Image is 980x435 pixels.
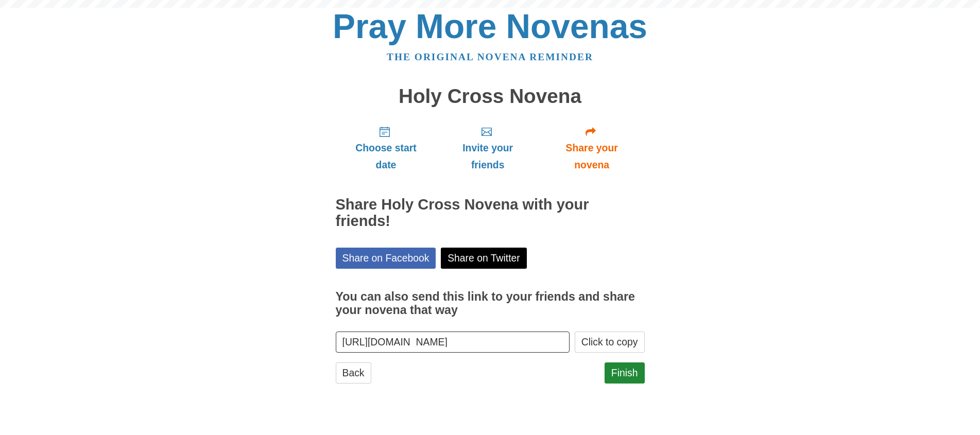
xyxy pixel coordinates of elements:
[336,85,645,108] h1: Holy Cross Novena
[575,332,645,353] button: Click to copy
[336,362,371,384] a: Back
[446,140,528,173] span: Invite your friends
[336,290,645,317] h3: You can also send this link to your friends and share your novena that way
[549,140,634,173] span: Share your novena
[336,117,437,179] a: Choose start date
[605,362,645,384] a: Finish
[387,51,593,62] a: The original novena reminder
[539,117,645,179] a: Share your novena
[336,248,436,269] a: Share on Facebook
[336,197,645,230] h2: Share Holy Cross Novena with your friends!
[333,7,647,45] a: Pray More Novenas
[441,248,527,269] a: Share on Twitter
[436,117,539,179] a: Invite your friends
[346,140,426,173] span: Choose start date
